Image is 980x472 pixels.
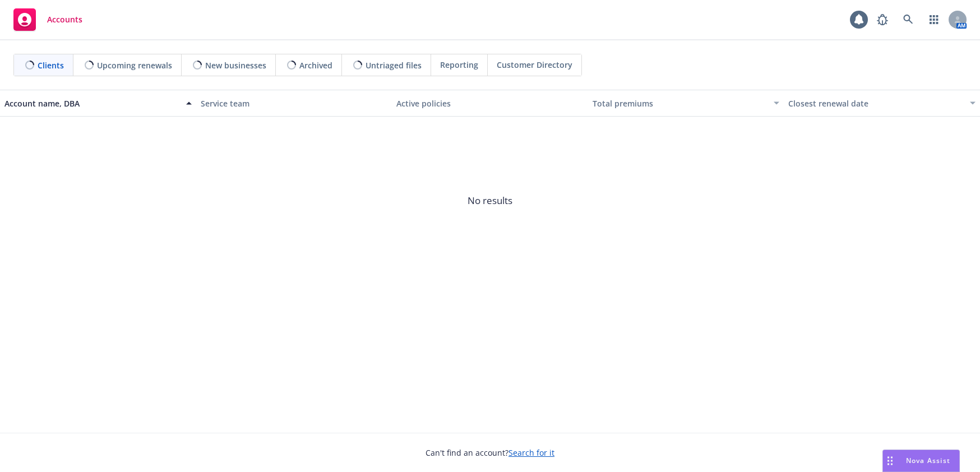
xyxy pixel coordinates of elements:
span: Reporting [440,59,478,71]
a: Accounts [9,4,87,35]
div: Closest renewal date [788,98,963,109]
div: Total premiums [593,98,768,109]
div: Active policies [396,98,584,109]
span: Upcoming renewals [97,59,172,71]
button: Closest renewal date [784,90,980,117]
button: Service team [196,90,392,117]
span: Customer Directory [497,59,572,71]
a: Report a Bug [871,8,894,31]
div: Drag to move [883,450,897,471]
span: Accounts [47,15,82,24]
span: Archived [299,59,332,71]
button: Active policies [392,90,588,117]
button: Nova Assist [882,450,960,472]
span: Nova Assist [906,456,950,465]
span: Clients [38,59,64,71]
a: Search [897,8,919,31]
button: Total premiums [588,90,784,117]
a: Switch app [923,8,945,31]
span: New businesses [205,59,266,71]
a: Search for it [509,447,554,458]
span: Untriaged files [366,59,422,71]
div: Service team [201,98,388,109]
div: Account name, DBA [4,98,179,109]
span: Can't find an account? [426,447,554,459]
